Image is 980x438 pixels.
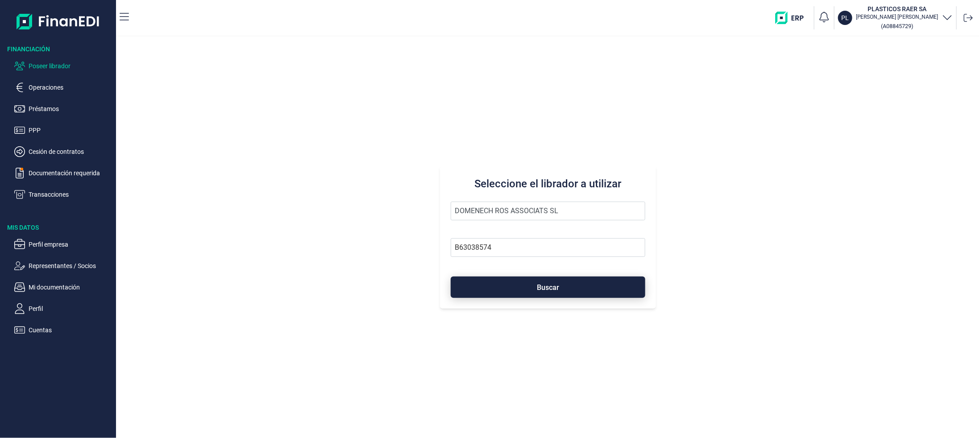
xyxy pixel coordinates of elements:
button: Transacciones [14,189,112,200]
img: erp [775,12,810,24]
p: Perfil empresa [29,239,112,250]
p: Préstamos [29,103,112,114]
button: PPP [14,125,112,136]
p: Mi documentación [29,282,112,293]
p: Operaciones [29,82,112,93]
small: Copiar cif [881,23,914,29]
button: Mi documentación [14,282,112,293]
button: Perfil empresa [14,239,112,250]
button: PLPLASTICOS RAER SA[PERSON_NAME] [PERSON_NAME](A08845729) [838,4,953,31]
span: Buscar [537,284,559,291]
p: Perfil [29,303,112,314]
button: Préstamos [14,103,112,114]
button: Cesión de contratos [14,146,112,157]
input: Busque por NIF [451,238,645,257]
p: PL [842,13,849,22]
button: Representantes / Socios [14,260,112,271]
h3: Seleccione el librador a utilizar [451,177,645,191]
p: [PERSON_NAME] [PERSON_NAME] [856,13,938,21]
button: Cuentas [14,325,112,335]
p: Documentación requerida [29,168,112,178]
button: Buscar [451,277,645,298]
button: Operaciones [14,82,112,93]
p: Transacciones [29,189,112,200]
p: Cesión de contratos [29,146,112,157]
h3: PLASTICOS RAER SA [856,4,938,13]
p: Poseer librador [29,61,112,71]
button: Documentación requerida [14,168,112,178]
button: Poseer librador [14,61,112,71]
p: Cuentas [29,325,112,335]
p: PPP [29,125,112,136]
p: Representantes / Socios [29,260,112,271]
button: Perfil [14,303,112,314]
img: Logo de aplicación [17,7,100,36]
input: Seleccione la razón social [451,202,645,220]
